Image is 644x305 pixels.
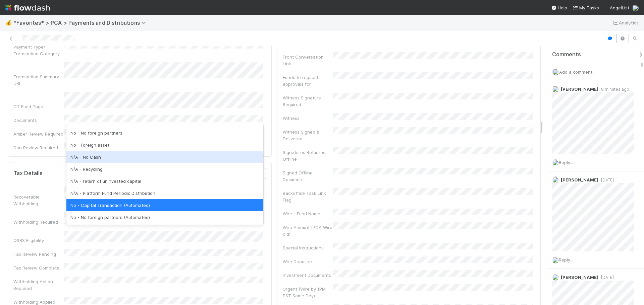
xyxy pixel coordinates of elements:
[13,19,149,26] span: *Favorites* > PCA > Payments and Distributions
[552,51,581,58] span: Comments
[283,169,333,183] div: Signed Offline Document
[598,87,629,92] span: 8 minutes ago
[552,69,559,75] img: avatar_cfa6ccaa-c7d9-46b3-b608-2ec56ecf97ad.png
[283,190,333,203] div: Backoffice Task Link Flag
[283,74,333,87] div: Funds to request approvals for
[573,5,599,10] span: My Tasks
[561,86,598,92] span: [PERSON_NAME]
[598,177,614,182] span: [DATE]
[612,19,639,27] a: Analytics
[66,127,263,139] div: No - No foreign partners
[552,86,559,92] img: avatar_e7d5656d-bda2-4d83-89d6-b6f9721f96bd.png
[5,2,50,13] img: logo-inverted-e16ddd16eac7371096b0.svg
[632,5,639,11] img: avatar_cfa6ccaa-c7d9-46b3-b608-2ec56ecf97ad.png
[283,94,333,108] div: Witness Signature Required
[561,177,598,182] span: [PERSON_NAME]
[283,129,333,142] div: Witness Signed & Delivered
[573,4,599,11] a: My Tasks
[66,163,263,175] div: N/A - Recycling
[13,44,64,57] div: Payment Type/ Transaction Category
[5,20,12,25] span: 💰
[551,4,567,11] div: Help
[13,278,64,292] div: Withholding Action Required
[598,275,614,280] span: [DATE]
[552,257,559,263] img: avatar_cfa6ccaa-c7d9-46b3-b608-2ec56ecf97ad.png
[13,264,64,271] div: Tax Review Complete
[283,149,333,162] div: Signatures Returned Offline
[559,257,573,262] span: Reply...
[66,139,263,151] div: No - Foreign asset
[283,115,333,122] div: Witness
[552,176,559,183] img: avatar_d45d11ee-0024-4901-936f-9df0a9cc3b4e.png
[610,5,629,10] span: AngelList
[66,187,263,199] div: N/A - Platform Fund Periodic Distribution
[559,69,595,75] span: Add a comment...
[283,286,333,299] div: Urgent (Wire by 1PM PST Same Day)
[66,211,263,223] div: No - No foreign partners (Automated)
[13,237,64,244] div: QSBS Eligibility
[66,199,263,211] div: No - Capital Transaction (Automated)
[13,131,64,137] div: Amber Review Required
[561,275,598,280] span: [PERSON_NAME]
[13,117,64,124] div: Documents
[283,258,333,265] div: Wire Deadline
[13,170,43,177] h5: Tax Details
[283,54,333,67] div: Front Conversation Link
[13,144,64,151] div: Don Review Required
[13,73,64,87] div: Transaction Summary URL
[283,224,333,237] div: Wire Amount (PCA Wire old)
[66,151,263,163] div: N/A - No Cash
[559,160,573,165] span: Reply...
[13,219,64,225] div: Withholding Required
[13,251,64,257] div: Tax Review Pending
[552,274,559,281] img: avatar_a2d05fec-0a57-4266-8476-74cda3464b0e.png
[13,103,64,110] div: CT Fund Page
[283,210,333,217] div: Wire - Fund Name
[66,175,263,187] div: N/A - return of uninvested capital
[552,159,559,166] img: avatar_cfa6ccaa-c7d9-46b3-b608-2ec56ecf97ad.png
[283,244,333,251] div: Special Instructions
[13,194,64,207] div: Recoverable Withholding
[283,272,333,279] div: Investment Documents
